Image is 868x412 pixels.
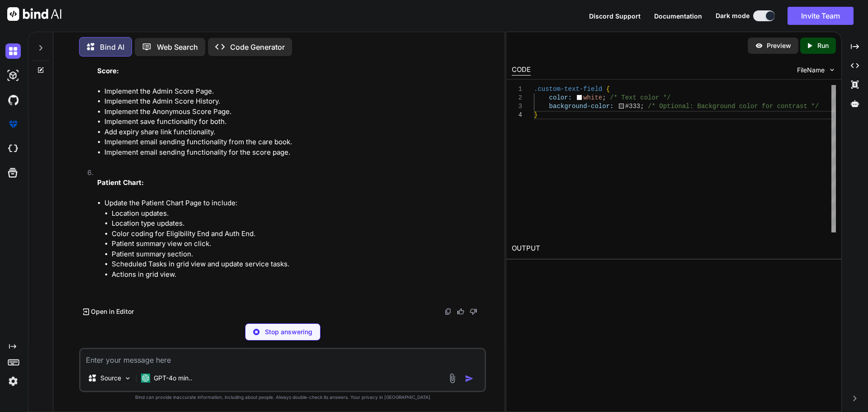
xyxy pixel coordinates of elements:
[470,308,477,315] img: dislike
[104,127,484,137] li: Add expiry share link functionality.
[817,41,829,50] p: Run
[154,374,192,383] p: GPT-4o min..
[610,94,670,101] span: /* Text color */
[457,308,464,315] img: like
[104,107,484,117] li: Implement the Anonymous Score Page.
[465,374,474,383] img: icon
[157,42,198,52] p: Web Search
[506,238,841,259] h2: OUTPUT
[447,373,458,384] img: attachment
[112,270,484,280] li: Actions in grid view.
[828,66,836,74] img: chevron down
[534,111,538,118] span: }
[112,259,484,270] li: Scheduled Tasks in grid view and update service tasks.
[5,374,21,389] img: settings
[589,12,641,20] span: Discord Support
[79,394,486,401] p: Bind can provide inaccurate information, including about people. Always double-check its answers....
[583,94,602,101] span: white
[230,42,285,52] p: Code Generator
[124,374,132,382] img: Pick Models
[788,7,854,25] button: Invite Team
[5,43,21,59] img: darkChat
[512,102,522,111] div: 3
[7,7,61,21] img: Bind AI
[100,374,121,383] p: Source
[444,308,452,315] img: copy
[716,11,750,20] span: Dark mode
[5,141,21,156] img: cloudideIcon
[625,103,640,110] span: #333
[512,94,522,102] div: 2
[648,103,819,110] span: /* Optional: Background color for contrast */
[104,198,484,290] li: Update the Patient Chart Page to include:
[512,111,522,119] div: 4
[606,85,609,93] span: {
[5,68,21,83] img: darkAi-studio
[104,117,484,127] li: Implement save functionality for both.
[640,103,644,110] span: ;
[91,307,134,316] p: Open in Editor
[97,66,119,75] strong: Score:
[265,327,312,336] p: Stop answering
[112,239,484,249] li: Patient summary view on click.
[512,65,531,76] div: CODE
[112,208,484,219] li: Location updates.
[512,85,522,94] div: 1
[589,11,641,21] button: Discord Support
[767,41,791,50] p: Preview
[112,229,484,239] li: Color coding for Eligibility End and Auth End.
[5,117,21,132] img: premium
[797,66,825,75] span: FileName
[97,178,144,187] strong: Patient Chart:
[104,86,484,97] li: Implement the Admin Score Page.
[755,42,763,50] img: preview
[602,94,606,101] span: ;
[141,374,150,383] img: GPT-4o mini
[104,137,484,147] li: Implement email sending functionality from the care book.
[112,249,484,260] li: Patient summary section.
[654,11,702,21] button: Documentation
[104,96,484,107] li: Implement the Admin Score History.
[534,85,602,93] span: .custom-text-field
[5,92,21,108] img: githubDark
[104,147,484,158] li: Implement email sending functionality for the score page.
[549,103,613,110] span: background-color:
[112,218,484,229] li: Location type updates.
[100,42,124,52] p: Bind AI
[549,94,571,101] span: color:
[654,12,702,20] span: Documentation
